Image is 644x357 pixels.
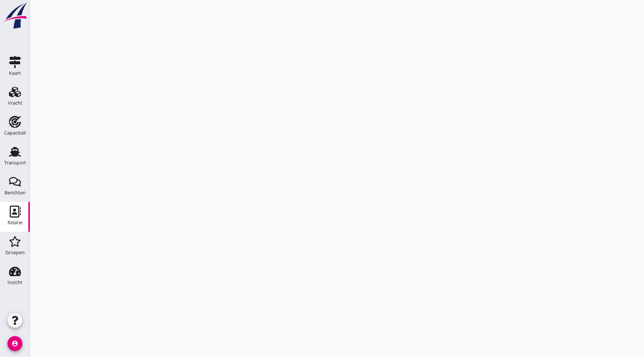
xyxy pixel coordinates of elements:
[7,336,22,351] i: account_circle
[5,250,25,255] div: Groepen
[9,71,21,76] div: Kaart
[7,280,22,285] div: Inzicht
[4,130,26,135] div: Capaciteit
[8,101,22,105] div: Vracht
[1,2,28,30] img: logo-small.a267ee39.svg
[7,220,22,225] div: Relatie
[4,160,26,165] div: Transport
[4,190,26,195] div: Berichten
